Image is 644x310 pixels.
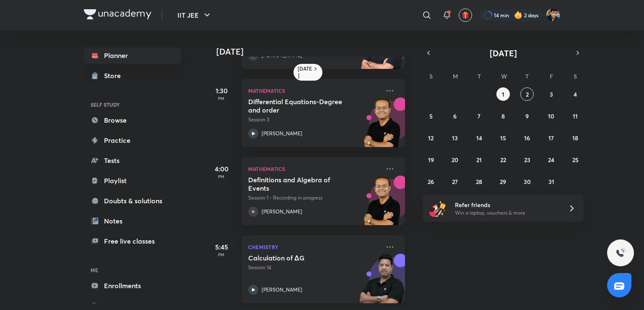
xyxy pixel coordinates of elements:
[84,9,151,21] a: Company Logo
[548,134,554,142] abbr: October 17, 2025
[501,72,507,80] abbr: Wednesday
[424,109,438,123] button: October 5, 2025
[574,72,577,80] abbr: Saturday
[473,175,486,188] button: October 28, 2025
[545,131,558,144] button: October 17, 2025
[84,192,181,209] a: Doubts & solutions
[615,248,626,258] img: ttu
[453,72,458,80] abbr: Monday
[496,131,510,144] button: October 15, 2025
[548,178,554,186] abbr: October 31, 2025
[424,153,438,166] button: October 19, 2025
[548,156,554,164] abbr: October 24, 2025
[526,90,529,98] abbr: October 2, 2025
[429,72,433,80] abbr: Sunday
[205,164,238,174] h5: 4:00
[205,174,238,179] p: PM
[569,87,582,101] button: October 4, 2025
[569,131,582,144] button: October 18, 2025
[84,172,181,189] a: Playlist
[490,47,517,59] span: [DATE]
[248,242,380,252] p: Chemistry
[478,112,480,120] abbr: October 7, 2025
[359,176,405,234] img: unacademy
[248,116,380,123] p: Session 3
[500,134,506,142] abbr: October 15, 2025
[524,156,530,164] abbr: October 23, 2025
[428,134,434,142] abbr: October 12, 2025
[572,134,578,142] abbr: October 18, 2025
[520,175,534,188] button: October 30, 2025
[476,156,482,164] abbr: October 21, 2025
[501,112,505,120] abbr: October 8, 2025
[248,97,353,114] h5: Differential Equations-Degree and order
[205,96,238,101] p: PM
[473,131,486,144] button: October 14, 2025
[545,87,558,101] button: October 3, 2025
[428,178,434,186] abbr: October 26, 2025
[502,90,504,98] abbr: October 1, 2025
[298,66,312,79] h6: [DATE]
[545,109,558,123] button: October 10, 2025
[574,90,577,98] abbr: October 4, 2025
[455,209,558,217] p: Win a laptop, vouchers & more
[453,112,457,120] abbr: October 6, 2025
[172,7,217,24] button: IIT JEE
[500,178,506,186] abbr: October 29, 2025
[500,156,506,164] abbr: October 22, 2025
[459,8,472,22] button: avatar
[448,131,462,144] button: October 13, 2025
[84,132,181,149] a: Practice
[455,200,558,209] h6: Refer friends
[248,164,380,174] p: Mathematics
[84,213,181,229] a: Notes
[84,9,151,19] img: Company Logo
[84,152,181,169] a: Tests
[569,109,582,123] button: October 11, 2025
[452,178,458,186] abbr: October 27, 2025
[448,109,462,123] button: October 6, 2025
[452,134,458,142] abbr: October 13, 2025
[476,178,482,186] abbr: October 28, 2025
[104,71,126,81] div: Store
[262,286,302,294] p: [PERSON_NAME]
[262,208,302,215] p: [PERSON_NAME]
[84,277,181,294] a: Enrollments
[496,109,510,123] button: October 8, 2025
[84,97,181,112] h6: SELF STUDY
[205,252,238,257] p: PM
[429,200,446,217] img: referral
[434,47,572,59] button: [DATE]
[545,175,558,188] button: October 31, 2025
[478,72,481,80] abbr: Tuesday
[524,178,531,186] abbr: October 30, 2025
[462,11,469,19] img: avatar
[548,112,554,120] abbr: October 10, 2025
[525,112,529,120] abbr: October 9, 2025
[452,156,458,164] abbr: October 20, 2025
[216,47,413,57] h4: [DATE]
[545,153,558,166] button: October 24, 2025
[448,153,462,166] button: October 20, 2025
[520,153,534,166] button: October 23, 2025
[248,194,380,202] p: Session 1 • Recording in progress
[569,153,582,166] button: October 25, 2025
[550,72,553,80] abbr: Friday
[262,130,302,137] p: [PERSON_NAME]
[429,112,433,120] abbr: October 5, 2025
[524,134,530,142] abbr: October 16, 2025
[514,11,522,19] img: streak
[205,242,238,252] h5: 5:45
[248,176,353,192] h5: Definitions and Algebra of Events
[572,156,579,164] abbr: October 25, 2025
[248,254,353,262] h5: Calculation of ΔG
[520,131,534,144] button: October 16, 2025
[424,131,438,144] button: October 12, 2025
[573,112,578,120] abbr: October 11, 2025
[359,97,405,155] img: unacademy
[84,67,181,84] a: Store
[525,72,529,80] abbr: Thursday
[248,86,380,96] p: Mathematics
[473,153,486,166] button: October 21, 2025
[84,233,181,250] a: Free live classes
